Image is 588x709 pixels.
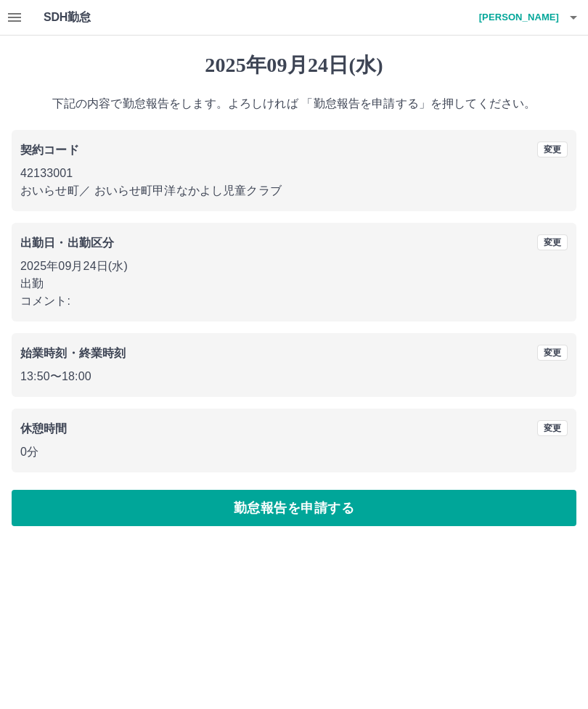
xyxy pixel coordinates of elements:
p: 出勤 [20,275,568,292]
b: 始業時刻・終業時刻 [20,347,126,359]
p: 0分 [20,443,568,461]
h1: 2025年09月24日(水) [12,53,576,78]
b: 契約コード [20,144,79,156]
button: 変更 [537,142,568,157]
p: おいらせ町 ／ おいらせ町甲洋なかよし児童クラブ [20,182,568,200]
button: 勤怠報告を申請する [12,490,576,526]
p: コメント: [20,292,568,310]
button: 変更 [537,234,568,250]
p: 42133001 [20,165,568,182]
b: 出勤日・出勤区分 [20,237,114,249]
p: 2025年09月24日(水) [20,258,568,275]
button: 変更 [537,420,568,436]
button: 変更 [537,345,568,361]
b: 休憩時間 [20,422,68,435]
p: 13:50 〜 18:00 [20,368,568,385]
p: 下記の内容で勤怠報告をします。よろしければ 「勤怠報告を申請する」を押してください。 [12,95,576,112]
